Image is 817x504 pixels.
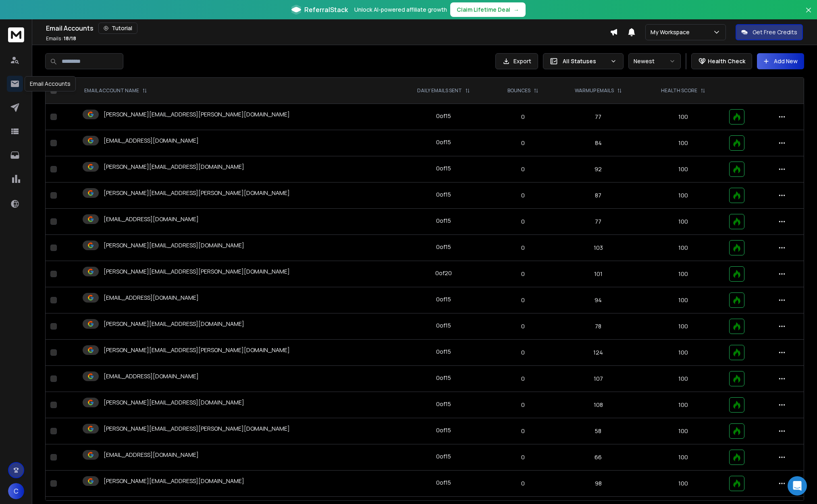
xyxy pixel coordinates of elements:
td: 87 [555,183,642,209]
td: 100 [642,471,724,497]
p: 0 [496,375,550,383]
p: 0 [496,218,550,226]
td: 58 [555,418,642,444]
div: 0 of 20 [435,269,452,277]
div: 0 of 15 [436,348,451,356]
button: Tutorial [98,23,137,34]
div: 0 of 15 [436,217,451,225]
td: 77 [555,104,642,130]
div: 0 of 15 [436,138,451,146]
p: [PERSON_NAME][EMAIL_ADDRESS][PERSON_NAME][DOMAIN_NAME] [104,110,290,118]
p: 0 [496,427,550,435]
p: Unlock AI-powered affiliate growth [354,6,447,14]
td: 100 [642,261,724,287]
p: 0 [496,244,550,252]
td: 92 [555,156,642,183]
td: 100 [642,130,724,156]
p: My Workspace [651,28,693,36]
div: 0 of 15 [436,191,451,199]
p: [EMAIL_ADDRESS][DOMAIN_NAME] [104,137,199,145]
td: 101 [555,261,642,287]
td: 103 [555,235,642,261]
td: 100 [642,156,724,183]
td: 108 [555,392,642,418]
button: Newest [628,53,681,69]
p: [EMAIL_ADDRESS][DOMAIN_NAME] [104,451,199,459]
p: 0 [496,453,550,461]
p: Get Free Credits [753,28,797,36]
p: [PERSON_NAME][EMAIL_ADDRESS][DOMAIN_NAME] [104,477,244,485]
p: 0 [496,296,550,304]
td: 124 [555,340,642,366]
td: 100 [642,340,724,366]
p: 0 [496,401,550,409]
td: 100 [642,313,724,340]
p: 0 [496,113,550,121]
p: WARMUP EMAILS [575,87,614,94]
p: 0 [496,270,550,278]
div: 0 of 15 [436,112,451,120]
button: Export [495,53,538,69]
p: Health Check [708,57,745,65]
div: Open Intercom Messenger [788,476,807,496]
p: Emails : [46,35,76,42]
p: 0 [496,191,550,199]
p: [PERSON_NAME][EMAIL_ADDRESS][PERSON_NAME][DOMAIN_NAME] [104,425,290,433]
td: 100 [642,235,724,261]
td: 84 [555,130,642,156]
div: EMAIL ACCOUNT NAME [84,87,147,94]
td: 100 [642,209,724,235]
p: [EMAIL_ADDRESS][DOMAIN_NAME] [104,294,199,302]
p: [PERSON_NAME][EMAIL_ADDRESS][DOMAIN_NAME] [104,163,244,171]
td: 78 [555,313,642,340]
div: 0 of 15 [436,426,451,434]
p: All Statuses [563,57,607,65]
div: 0 of 15 [436,321,451,330]
button: C [8,483,24,499]
p: [PERSON_NAME][EMAIL_ADDRESS][PERSON_NAME][DOMAIN_NAME] [104,189,290,197]
p: 0 [496,165,550,173]
td: 94 [555,287,642,313]
button: Get Free Credits [736,24,803,40]
p: [PERSON_NAME][EMAIL_ADDRESS][DOMAIN_NAME] [104,398,244,407]
td: 100 [642,287,724,313]
p: 0 [496,479,550,487]
div: Email Accounts [46,23,610,34]
span: ReferralStack [304,5,348,15]
p: HEALTH SCORE [661,87,697,94]
p: [PERSON_NAME][EMAIL_ADDRESS][PERSON_NAME][DOMAIN_NAME] [104,346,290,354]
p: DAILY EMAILS SENT [417,87,462,94]
p: [PERSON_NAME][EMAIL_ADDRESS][DOMAIN_NAME] [104,241,244,249]
span: → [513,6,519,14]
button: Claim Lifetime Deal→ [450,2,526,17]
p: [PERSON_NAME][EMAIL_ADDRESS][DOMAIN_NAME] [104,320,244,328]
td: 100 [642,183,724,209]
div: 0 of 15 [436,452,451,460]
span: 18 / 18 [64,35,76,42]
p: [EMAIL_ADDRESS][DOMAIN_NAME] [104,372,199,380]
p: [PERSON_NAME][EMAIL_ADDRESS][PERSON_NAME][DOMAIN_NAME] [104,268,290,276]
p: 0 [496,348,550,357]
td: 107 [555,366,642,392]
div: 0 of 15 [436,243,451,251]
p: BOUNCES [507,87,530,94]
button: Close banner [803,5,814,24]
p: [EMAIL_ADDRESS][DOMAIN_NAME] [104,215,199,223]
td: 100 [642,392,724,418]
div: 0 of 15 [436,400,451,408]
button: Add New [757,53,804,69]
div: 0 of 15 [436,295,451,303]
td: 66 [555,444,642,471]
button: Health Check [691,53,752,69]
td: 98 [555,471,642,497]
div: 0 of 15 [436,479,451,487]
td: 77 [555,209,642,235]
div: 0 of 15 [436,164,451,172]
td: 100 [642,444,724,471]
td: 100 [642,104,724,130]
td: 100 [642,366,724,392]
p: 0 [496,322,550,330]
div: Email Accounts [25,76,76,91]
